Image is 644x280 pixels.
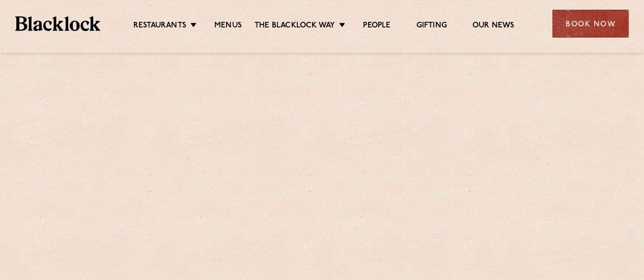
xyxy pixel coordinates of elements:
[416,21,447,32] a: Gifting
[363,21,390,32] a: People
[214,21,242,32] a: Menus
[133,21,186,32] a: Restaurants
[472,21,515,32] a: Our News
[255,21,335,32] a: The Blacklock Way
[552,10,629,38] div: Book Now
[15,16,100,30] img: BL_Textured_Logo-footer-cropped.svg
